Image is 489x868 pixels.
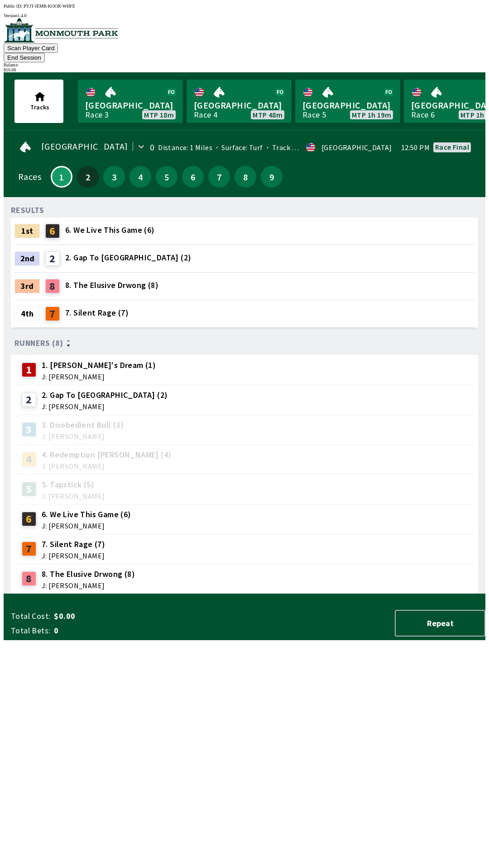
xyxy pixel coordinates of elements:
[45,307,60,321] div: 7
[14,307,40,321] div: 4th
[129,166,151,188] button: 4
[352,111,391,118] span: MTP 1h 19m
[4,18,118,42] img: venue logo
[212,143,263,152] span: Surface: Turf
[4,67,485,72] div: $ 10.00
[54,625,197,636] span: 0
[79,174,96,180] span: 2
[54,175,69,179] span: 1
[85,99,176,111] span: [GEOGRAPHIC_DATA]
[42,552,105,559] span: J: [PERSON_NAME]
[42,462,171,470] span: J: [PERSON_NAME]
[77,166,99,188] button: 2
[184,174,201,180] span: 6
[65,252,191,264] span: 2. Gap To [GEOGRAPHIC_DATA] (2)
[42,359,156,371] span: 1. [PERSON_NAME]'s Dream (1)
[4,43,58,53] button: Scan Player Card
[237,174,254,180] span: 8
[45,251,60,266] div: 2
[158,174,175,180] span: 5
[42,522,131,529] span: J: [PERSON_NAME]
[42,419,124,431] span: 3. Disobedient Bull (3)
[65,279,158,291] span: 8. The Elusive Drwong (8)
[187,80,292,123] a: [GEOGRAPHIC_DATA]Race 4MTP 48m
[42,492,105,500] span: J: [PERSON_NAME]
[11,625,50,636] span: Total Bets:
[14,279,40,293] div: 3rd
[42,568,135,580] span: 8. The Elusive Drwong (8)
[103,166,125,188] button: 3
[14,340,63,347] span: Runners (8)
[51,166,72,188] button: 1
[295,80,400,123] a: [GEOGRAPHIC_DATA]Race 5MTP 1h 19m
[22,422,36,437] div: 3
[65,224,155,236] span: 6. We Live This Game (6)
[11,611,50,622] span: Total Cost:
[182,166,204,188] button: 6
[22,392,36,407] div: 2
[11,207,44,214] div: RESULTS
[42,509,131,520] span: 6. We Live This Game (6)
[156,166,177,188] button: 5
[14,251,40,266] div: 2nd
[411,111,435,118] div: Race 6
[302,111,326,118] div: Race 5
[30,103,49,111] span: Tracks
[208,166,230,188] button: 7
[194,99,284,111] span: [GEOGRAPHIC_DATA]
[22,512,36,526] div: 6
[150,144,154,151] div: 0
[42,449,171,461] span: 4. Redemption [PERSON_NAME] (4)
[403,618,477,628] span: Repeat
[54,611,197,622] span: $0.00
[4,53,45,62] button: End Session
[144,111,174,118] span: MTP 18m
[14,339,475,348] div: Runners (8)
[22,542,36,556] div: 7
[18,173,41,180] div: Races
[401,144,430,151] span: 12:50 PM
[65,307,129,319] span: 7. Silent Rage (7)
[435,143,469,151] div: Race final
[263,143,347,152] span: Track Condition: Heavy
[42,582,135,589] span: J: [PERSON_NAME]
[41,143,128,150] span: [GEOGRAPHIC_DATA]
[42,433,124,440] span: J: [PERSON_NAME]
[22,363,36,377] div: 1
[263,174,280,180] span: 9
[4,13,485,18] div: Version 1.4.0
[42,479,105,491] span: 5. Tapstick (5)
[78,80,183,123] a: [GEOGRAPHIC_DATA]Race 3MTP 18m
[132,174,149,180] span: 4
[42,373,156,380] span: J: [PERSON_NAME]
[85,111,109,118] div: Race 3
[321,144,392,151] div: [GEOGRAPHIC_DATA]
[45,224,60,238] div: 6
[235,166,256,188] button: 8
[4,62,485,67] div: Balance
[22,482,36,496] div: 5
[105,174,123,180] span: 3
[4,4,485,9] div: Public ID:
[42,538,105,550] span: 7. Silent Rage (7)
[158,143,212,152] span: Distance: 1 Miles
[24,4,75,9] span: PYJT-JEMR-KOOR-WHFE
[22,452,36,467] div: 4
[302,99,393,111] span: [GEOGRAPHIC_DATA]
[45,279,60,293] div: 8
[261,166,283,188] button: 9
[194,111,217,118] div: Race 4
[211,174,228,180] span: 7
[42,403,168,410] span: J: [PERSON_NAME]
[14,80,63,123] button: Tracks
[42,389,168,401] span: 2. Gap To [GEOGRAPHIC_DATA] (2)
[395,610,485,637] button: Repeat
[253,111,283,118] span: MTP 48m
[14,224,40,238] div: 1st
[22,571,36,586] div: 8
